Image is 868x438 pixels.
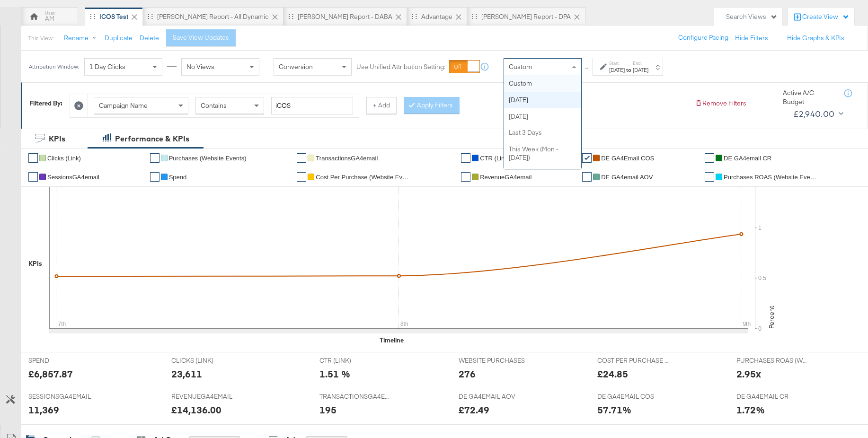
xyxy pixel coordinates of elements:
div: AM [45,14,54,23]
div: Drag to reorder tab [148,14,153,19]
div: Create View [802,12,850,22]
span: CTR (LINK) [319,356,390,365]
span: DE GA4EMAIL COS [597,392,668,401]
input: Enter a search term [271,97,353,114]
div: £24.85 [597,367,628,381]
div: [DATE] [609,66,625,74]
span: DE GA4EMAIL CR [736,392,807,401]
a: ✔ [582,153,592,163]
span: SESSIONSGA4EMAIL [28,392,99,401]
div: [DATE] [504,92,581,108]
span: Campaign Name [99,101,148,110]
span: DE GA4Email COS [601,155,654,162]
span: ↑ [583,67,592,70]
div: £6,857.87 [28,367,73,381]
div: Drag to reorder tab [90,14,95,19]
span: Purchases ROAS (Website Events) [724,174,818,181]
div: 195 [319,403,337,417]
a: ✔ [461,172,470,182]
span: DE GA4EMAIL AOV [459,392,530,401]
div: KPIs [49,133,65,144]
div: Timeline [380,336,404,345]
div: Performance & KPIs [115,133,189,144]
span: DE GA4email CR [724,155,771,162]
div: Advantage [421,12,452,21]
span: Contains [201,101,227,110]
span: Clicks (Link) [47,155,81,162]
div: Drag to reorder tab [412,14,417,19]
label: End: [633,60,648,66]
div: 1.51 % [319,367,350,381]
div: This Week (Sun - [DATE]) [504,166,581,191]
span: RevenueGA4email [480,174,531,181]
div: Drag to reorder tab [472,14,477,19]
div: Filtered By: [29,99,62,108]
strong: to [625,66,633,73]
span: TRANSACTIONSGA4EMAIL [319,392,390,401]
a: ✔ [461,153,470,163]
span: Conversion [279,62,313,71]
div: £14,136.00 [171,403,221,417]
button: Rename [57,30,106,47]
a: ✔ [150,172,159,182]
button: Hide Graphs & KPIs [787,34,844,43]
span: Purchases (Website Events) [169,155,247,162]
span: SessionsGA4email [47,174,99,181]
button: Configure Pacing [672,29,735,46]
div: iCOS Test [99,12,128,21]
label: Start: [609,60,625,66]
button: Delete [140,34,159,43]
text: Percent [767,306,776,329]
span: 1 Day Clicks [89,62,125,71]
span: CLICKS (LINK) [171,356,242,365]
div: Attribution Window: [28,63,80,70]
div: [PERSON_NAME] Report - DPA [481,12,571,21]
div: [DATE] [504,108,581,125]
span: WEBSITE PURCHASES [459,356,530,365]
span: COST PER PURCHASE (WEBSITE EVENTS) [597,356,668,365]
button: £2,940.00 [789,106,845,122]
span: No Views [186,62,214,71]
a: ✔ [705,153,714,163]
div: £72.49 [459,403,489,417]
div: This View: [28,35,53,42]
a: ✔ [28,153,38,163]
div: Last 3 Days [504,124,581,141]
span: SPEND [28,356,99,365]
span: Custom [509,62,532,71]
div: This Week (Mon - [DATE]) [504,141,581,166]
div: £2,940.00 [793,107,835,121]
button: Hide Filters [735,34,768,43]
span: PURCHASES ROAS (WEBSITE EVENTS) [736,356,807,365]
div: 1.72% [736,403,765,417]
span: TransactionsGA4email [316,155,378,162]
a: ✔ [28,172,38,182]
button: + Add [366,97,397,114]
div: 2.95x [736,367,761,381]
span: Spend [169,174,187,181]
button: Duplicate [105,34,133,43]
div: [PERSON_NAME] Report - All Dynamic [157,12,269,21]
a: ✔ [297,172,306,182]
div: Drag to reorder tab [288,14,293,19]
span: CTR (Link) [480,155,510,162]
div: [DATE] [633,66,648,74]
a: ✔ [705,172,714,182]
span: Cost Per Purchase (Website Events) [316,174,410,181]
div: Search Views [726,12,778,21]
div: 11,369 [28,403,59,417]
button: Remove Filters [695,99,746,108]
div: Custom [504,75,581,92]
a: ✔ [297,153,306,163]
div: [PERSON_NAME] Report - DABA [298,12,392,21]
span: REVENUEGA4EMAIL [171,392,242,401]
label: Use Unified Attribution Setting: [356,62,445,71]
div: KPIs [28,259,42,268]
div: 276 [459,367,476,381]
div: 57.71% [597,403,631,417]
a: ✔ [582,172,592,182]
span: DE GA4email AOV [601,174,653,181]
div: 23,611 [171,367,202,381]
div: Active A/C Budget [783,88,835,106]
a: ✔ [150,153,159,163]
